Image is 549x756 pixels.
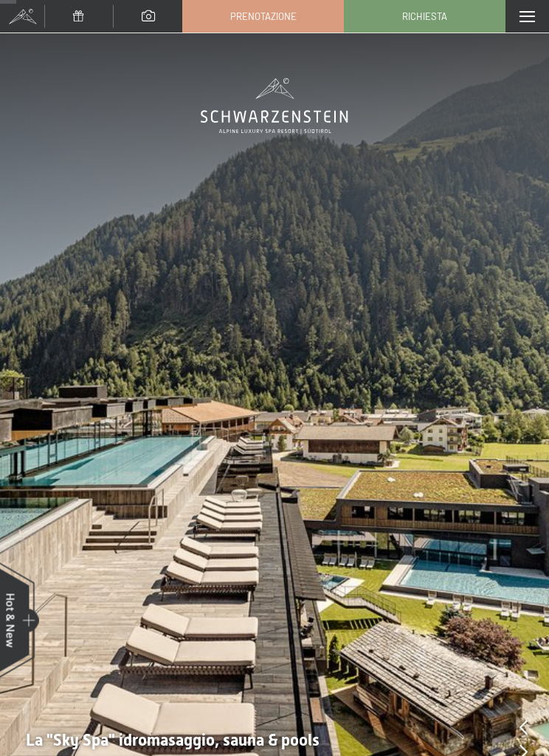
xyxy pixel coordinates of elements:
[402,10,447,23] span: Richiesta
[345,1,505,32] a: Richiesta
[4,593,18,647] span: Hot & New
[183,1,343,32] a: Prenotazione
[26,731,320,749] span: La "Sky Spa" idromasaggio, sauna & pools
[230,10,297,23] span: Prenotazione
